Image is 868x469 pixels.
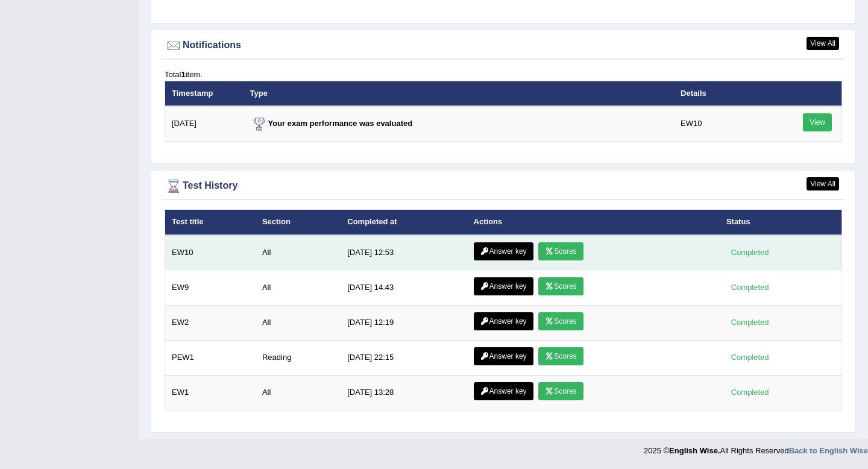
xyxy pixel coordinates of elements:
[807,177,839,190] a: View All
[256,340,341,375] td: Reading
[726,386,773,398] div: Completed
[538,277,583,295] a: Scores
[250,119,413,128] strong: Your exam performance was evaluated
[674,106,769,142] td: EW10
[474,382,533,400] a: Answer key
[165,340,256,375] td: PEW1
[341,210,467,235] th: Completed at
[341,235,467,271] td: [DATE] 12:53
[720,210,842,235] th: Status
[165,210,256,235] th: Test title
[726,351,773,364] div: Completed
[341,375,467,410] td: [DATE] 13:28
[726,316,773,329] div: Completed
[256,305,341,340] td: All
[474,242,533,260] a: Answer key
[165,69,842,80] div: Total item.
[538,242,583,260] a: Scores
[538,312,583,330] a: Scores
[803,113,832,131] a: View
[789,446,868,455] a: Back to English Wise
[165,177,842,195] div: Test History
[669,446,720,455] strong: English Wise.
[165,106,244,142] td: [DATE]
[165,375,256,410] td: EW1
[165,81,244,106] th: Timestamp
[726,281,773,294] div: Completed
[474,347,533,365] a: Answer key
[256,270,341,305] td: All
[256,210,341,235] th: Section
[538,382,583,400] a: Scores
[244,81,675,106] th: Type
[256,235,341,271] td: All
[165,270,256,305] td: EW9
[341,340,467,375] td: [DATE] 22:15
[165,235,256,271] td: EW10
[256,375,341,410] td: All
[467,210,720,235] th: Actions
[181,70,185,79] b: 1
[474,277,533,295] a: Answer key
[474,312,533,330] a: Answer key
[538,347,583,365] a: Scores
[341,305,467,340] td: [DATE] 12:19
[165,305,256,340] td: EW2
[807,37,839,50] a: View All
[165,37,842,55] div: Notifications
[726,246,773,259] div: Completed
[674,81,769,106] th: Details
[644,439,868,456] div: 2025 © All Rights Reserved
[341,270,467,305] td: [DATE] 14:43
